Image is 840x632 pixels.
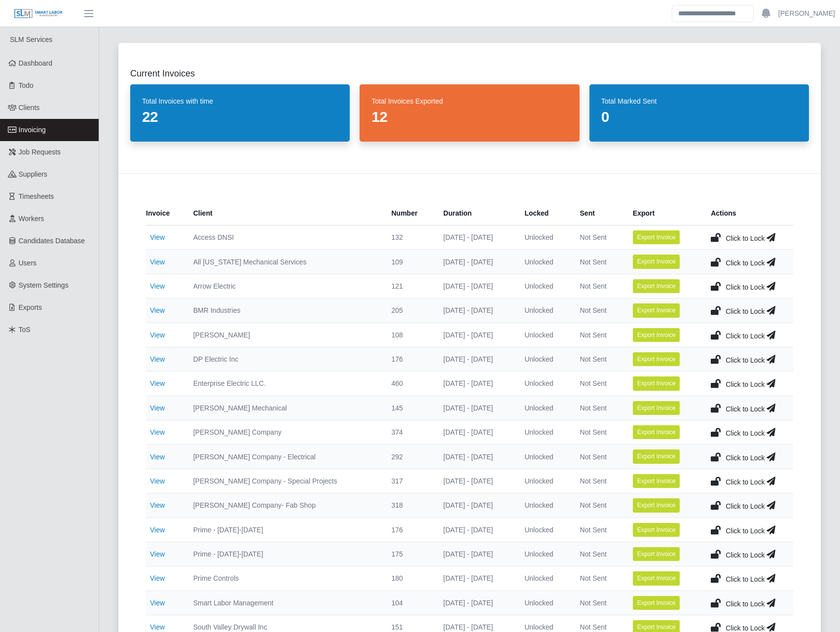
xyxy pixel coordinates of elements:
td: Smart Labor Management [185,591,384,615]
td: 132 [383,225,435,250]
td: [DATE] - [DATE] [436,469,517,493]
span: Click to Lock [726,527,765,535]
td: [DATE] - [DATE] [436,323,517,347]
a: View [150,379,165,387]
a: View [150,428,165,436]
span: Click to Lock [726,575,765,583]
button: Export Invoice [633,498,680,512]
span: Click to Lock [726,454,765,462]
th: Actions [703,201,793,225]
td: [DATE] - [DATE] [436,591,517,615]
dt: Total Invoices with time [142,96,338,106]
span: Click to Lock [726,551,765,559]
a: View [150,453,165,461]
span: Todo [19,81,34,89]
span: Click to Lock [726,307,765,315]
td: Not Sent [572,372,625,396]
td: Prime - [DATE]-[DATE] [185,542,384,566]
span: Click to Lock [726,405,765,413]
img: SLM Logo [14,8,63,19]
span: Timesheets [19,192,54,200]
button: Export Invoice [633,352,680,366]
td: 145 [383,396,435,420]
td: 176 [383,518,435,542]
td: Unlocked [516,298,572,323]
td: Unlocked [516,323,572,347]
th: Invoice [146,201,185,225]
button: Export Invoice [633,596,680,610]
span: Users [19,259,37,267]
a: View [150,574,165,582]
td: [DATE] - [DATE] [436,225,517,250]
dt: Total Invoices Exported [371,96,567,106]
td: [PERSON_NAME] Company [185,420,384,445]
td: Unlocked [516,420,572,445]
td: [DATE] - [DATE] [436,396,517,420]
td: Not Sent [572,591,625,615]
th: Duration [436,201,517,225]
th: Number [383,201,435,225]
th: Locked [516,201,572,225]
td: Unlocked [516,347,572,371]
td: Unlocked [516,225,572,250]
td: [DATE] - [DATE] [436,298,517,323]
a: View [150,501,165,509]
span: ToS [19,326,31,334]
a: View [150,331,165,339]
a: View [150,404,165,412]
td: Not Sent [572,225,625,250]
td: 108 [383,323,435,347]
th: Client [185,201,384,225]
td: 292 [383,445,435,469]
a: View [150,526,165,534]
span: Click to Lock [726,600,765,608]
span: Click to Lock [726,624,765,632]
td: Not Sent [572,396,625,420]
a: [PERSON_NAME] [778,8,835,19]
td: DP Electric Inc [185,347,384,371]
td: Not Sent [572,518,625,542]
span: Candidates Database [19,237,85,245]
td: 121 [383,274,435,298]
td: Unlocked [516,542,572,566]
td: [DATE] - [DATE] [436,372,517,396]
a: View [150,477,165,485]
td: Access DNSI [185,225,384,250]
td: Unlocked [516,469,572,493]
td: 109 [383,250,435,274]
a: View [150,282,165,290]
td: Unlocked [516,445,572,469]
td: Prime - [DATE]-[DATE] [185,518,384,542]
td: 318 [383,493,435,518]
td: Not Sent [572,469,625,493]
td: Unlocked [516,493,572,518]
td: BMR Industries [185,298,384,323]
button: Export Invoice [633,328,680,342]
td: Not Sent [572,298,625,323]
td: Enterprise Electric LLC. [185,372,384,396]
td: 175 [383,542,435,566]
span: Click to Lock [726,380,765,388]
td: [DATE] - [DATE] [436,274,517,298]
button: Export Invoice [633,571,680,585]
td: Unlocked [516,566,572,591]
dd: 22 [142,108,338,126]
td: 104 [383,591,435,615]
td: [PERSON_NAME] Company- Fab Shop [185,493,384,518]
span: Click to Lock [726,332,765,340]
td: Not Sent [572,493,625,518]
td: [PERSON_NAME] Company - Electrical [185,445,384,469]
span: Click to Lock [726,478,765,486]
a: View [150,550,165,558]
td: Unlocked [516,372,572,396]
span: Click to Lock [726,502,765,510]
span: Click to Lock [726,259,765,267]
span: Click to Lock [726,429,765,437]
a: View [150,233,165,241]
td: Not Sent [572,250,625,274]
span: Clients [19,104,40,112]
td: [PERSON_NAME] [185,323,384,347]
th: Sent [572,201,625,225]
td: 176 [383,347,435,371]
a: View [150,355,165,363]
